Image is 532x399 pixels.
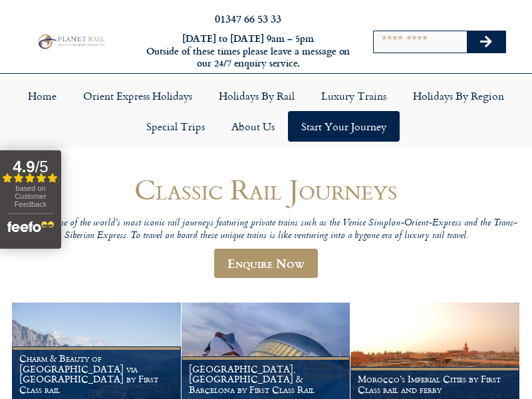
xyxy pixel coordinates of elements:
button: Search [467,31,505,53]
h6: [DATE] to [DATE] 9am – 5pm Outside of these times please leave a message on our 24/7 enquiry serv... [145,33,351,70]
a: Home [15,80,70,111]
a: Luxury Trains [308,80,400,111]
h1: [GEOGRAPHIC_DATA], [GEOGRAPHIC_DATA] & Barcelona by First Class Rail [189,364,343,395]
a: Holidays by Region [400,80,517,111]
a: Orient Express Holidays [70,80,205,111]
a: About Us [218,111,288,142]
a: Holidays by Rail [205,80,308,111]
a: Start your Journey [288,111,400,142]
a: Special Trips [133,111,218,142]
h1: Morocco’s Imperial Cities by First Class rail and ferry [358,374,512,395]
h1: Classic Rail Journeys [12,174,520,205]
a: Enquire Now [214,249,318,278]
p: We offer some of the world’s most iconic rail journeys featuring private trains such as the Venic... [12,217,520,242]
a: 01347 66 53 33 [215,11,281,26]
nav: Menu [7,80,525,142]
h1: Charm & Beauty of [GEOGRAPHIC_DATA] via [GEOGRAPHIC_DATA] by First Class rail [19,353,174,395]
img: Planet Rail Train Holidays Logo [35,33,106,50]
